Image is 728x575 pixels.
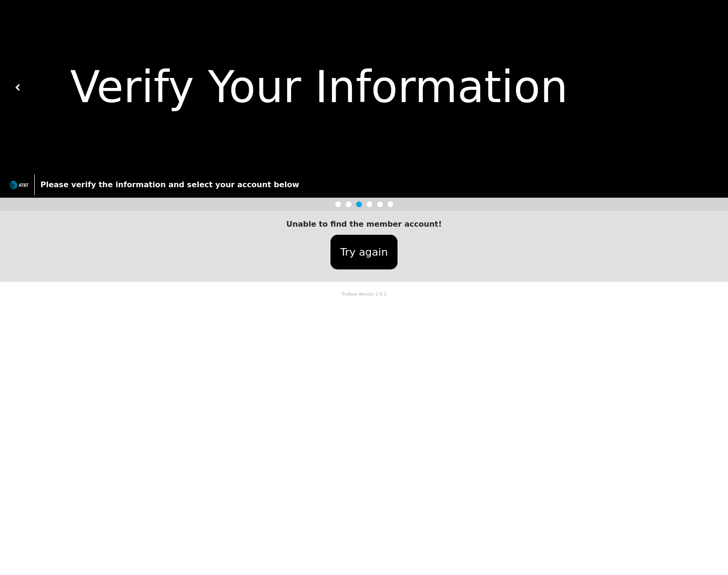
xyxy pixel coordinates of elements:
strong: Please verify the information and select your account below [40,180,299,189]
img: trx now logo [10,181,29,189]
b: Unable to find the member account! [286,220,442,229]
img: white carat left [15,84,21,91]
button: Try again [330,235,397,269]
div: Verify Your Information [21,55,714,120]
